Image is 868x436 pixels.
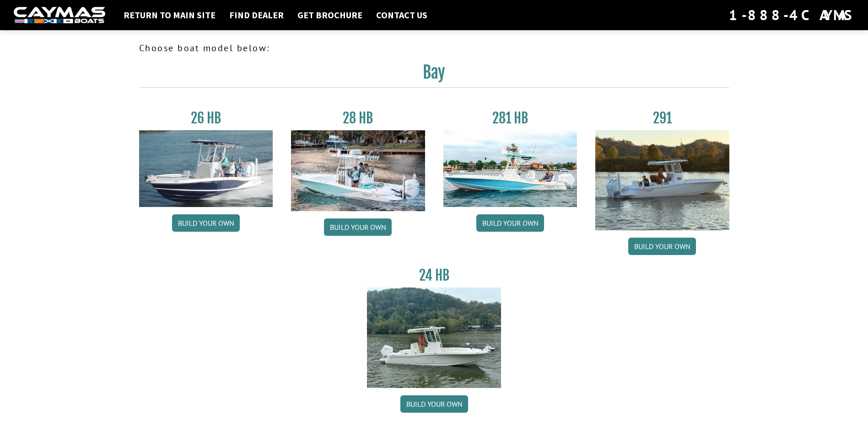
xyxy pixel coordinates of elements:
[729,5,854,25] div: 1-888-4CAYMAS
[14,7,105,24] img: white-logo-c9c8dbefe5ff5ceceb0f0178aa75bf4bb51f6bca0971e226c86eb53dfe498488.png
[595,130,729,230] img: 291_Thumbnail.jpg
[119,9,220,21] a: Return to main site
[476,214,544,232] a: Build your own
[400,395,468,413] a: Build your own
[139,110,273,127] h3: 26 HB
[293,9,367,21] a: Get Brochure
[367,287,501,388] img: 24_HB_thumbnail.jpg
[628,238,696,255] a: Build your own
[372,9,432,21] a: Contact Us
[139,41,729,55] p: Choose boat model below:
[595,110,729,127] h3: 291
[443,110,577,127] h3: 281 HB
[139,62,729,88] h2: Bay
[139,130,273,207] img: 26_new_photo_resized.jpg
[172,214,240,232] a: Build your own
[225,9,288,21] a: Find Dealer
[443,130,577,207] img: 28-hb-twin.jpg
[324,218,392,236] a: Build your own
[291,130,425,211] img: 28_hb_thumbnail_for_caymas_connect.jpg
[291,110,425,127] h3: 28 HB
[367,267,501,284] h3: 24 HB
